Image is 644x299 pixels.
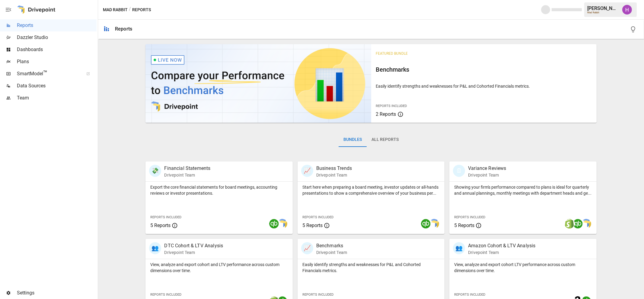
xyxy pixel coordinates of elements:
[573,219,583,229] img: quickbooks
[468,172,506,178] p: Drivepoint Team
[421,219,431,229] img: quickbooks
[468,249,535,255] p: Drivepoint Team
[376,83,592,89] p: Easily identify strengths and weaknesses for P&L and Cohorted Financials metrics.
[17,22,97,29] span: Reports
[17,34,97,41] span: Dazzler Studio
[468,165,506,172] p: Variance Reviews
[149,165,161,177] div: 💸
[316,242,347,249] p: Benchmarks
[43,69,47,77] span: ™
[454,215,485,219] span: Reports Included
[17,58,97,65] span: Plans
[17,94,97,102] span: Team
[339,132,367,147] button: Bundles
[150,215,181,219] span: Reports Included
[129,6,131,14] div: /
[150,184,288,196] p: Export the core financial statements for board meetings, accounting reviews or investor presentat...
[302,293,333,297] span: Reports Included
[17,46,97,53] span: Dashboards
[302,184,440,196] p: Start here when preparing a board meeting, investor updates or all-hands presentations to show a ...
[150,262,288,274] p: View, analyze and export cohort and LTV performance across custom dimensions over time.
[145,44,371,123] img: video thumbnail
[582,219,591,229] img: smart model
[429,219,439,229] img: smart model
[164,249,223,255] p: Drivepoint Team
[150,293,181,297] span: Reports Included
[587,11,619,14] div: Mad Rabbit
[302,223,323,228] span: 5 Reports
[149,242,161,254] div: 👥
[376,111,396,117] span: 2 Reports
[150,223,171,228] span: 5 Reports
[587,5,619,11] div: [PERSON_NAME]
[316,249,347,255] p: Drivepoint Team
[302,215,333,219] span: Reports Included
[367,132,403,147] button: All Reports
[103,6,128,14] button: Mad Rabbit
[164,242,223,249] p: DTC Cohort & LTV Analysis
[453,165,465,177] div: 🗓
[115,26,132,32] div: Reports
[619,1,636,18] button: Harry Antonio
[376,65,592,74] h6: Benchmarks
[316,172,352,178] p: Drivepoint Team
[453,242,465,254] div: 👥
[302,262,440,274] p: Easily identify strengths and weaknesses for P&L and Cohorted Financials metrics.
[565,219,574,229] img: shopify
[468,242,535,249] p: Amazon Cohort & LTV Analysis
[376,51,408,56] span: Featured Bundle
[17,82,97,89] span: Data Sources
[301,242,313,254] div: 📈
[164,165,210,172] p: Financial Statements
[622,5,632,15] img: Harry Antonio
[376,104,407,108] span: Reports Included
[17,70,80,77] span: SmartModel
[269,219,279,229] img: quickbooks
[17,289,97,297] span: Settings
[454,223,474,228] span: 5 Reports
[301,165,313,177] div: 📈
[454,184,591,196] p: Showing your firm's performance compared to plans is ideal for quarterly and annual plannings, mo...
[164,172,210,178] p: Drivepoint Team
[316,165,352,172] p: Business Trends
[454,293,485,297] span: Reports Included
[454,262,591,274] p: View, analyze and export cohort LTV performance across custom dimensions over time.
[278,219,287,229] img: smart model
